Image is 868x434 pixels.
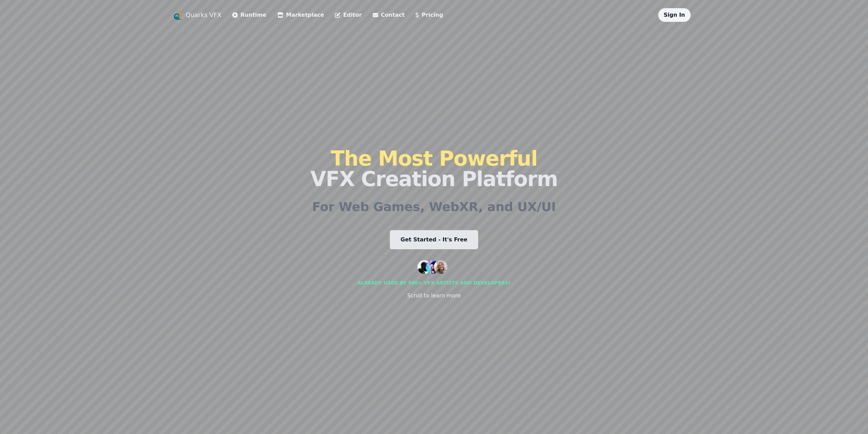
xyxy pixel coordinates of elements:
[664,12,685,18] a: Sign In
[407,292,461,300] div: Scroll to learn more
[357,279,511,286] div: Already used by 500+ vfx artists and developers!
[232,11,266,19] a: Runtime
[277,11,324,19] a: Marketplace
[330,146,537,170] span: The Most Powerful
[373,11,405,19] a: Contact
[417,260,431,274] img: customer 1
[426,260,439,274] img: customer 2
[310,148,558,189] h1: VFX Creation Platform
[434,260,447,274] img: customer 3
[390,230,479,249] a: Get Started - It's Free
[415,11,443,19] a: Pricing
[186,10,222,20] a: Quarks VFX
[335,11,362,19] a: Editor
[312,200,556,214] h2: For Web Games, WebXR, and UX/UI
